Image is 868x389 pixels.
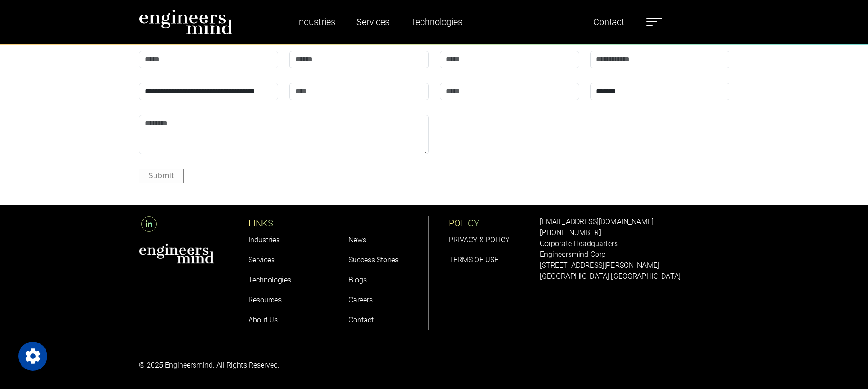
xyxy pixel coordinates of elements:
a: PRIVACY & POLICY [449,235,510,244]
p: LINKS [248,216,329,230]
iframe: reCAPTCHA [440,115,578,150]
img: aws [139,243,215,264]
a: About Us [248,316,278,324]
p: [GEOGRAPHIC_DATA] [GEOGRAPHIC_DATA] [540,271,729,282]
p: Corporate Headquarters [540,238,729,249]
a: Contact [590,11,628,32]
a: [PHONE_NUMBER] [540,228,601,237]
a: News [349,235,366,244]
a: Services [248,256,275,264]
a: [EMAIL_ADDRESS][DOMAIN_NAME] [540,217,654,226]
a: Industries [293,11,339,32]
a: Technologies [248,276,291,284]
a: LinkedIn [139,220,159,229]
a: Blogs [349,276,367,284]
a: Contact [349,316,374,324]
a: Services [353,11,393,32]
a: Resources [248,296,282,304]
a: Industries [248,235,280,244]
a: Careers [349,296,373,304]
p: Engineersmind Corp [540,249,729,260]
p: © 2025 Engineersmind. All Rights Reserved. [139,360,429,371]
p: POLICY [449,216,529,230]
img: logo [139,9,233,35]
a: Technologies [407,11,466,32]
p: [STREET_ADDRESS][PERSON_NAME] [540,260,729,271]
a: Success Stories [349,256,399,264]
a: TERMS OF USE [449,256,498,264]
button: Submit [139,169,184,183]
